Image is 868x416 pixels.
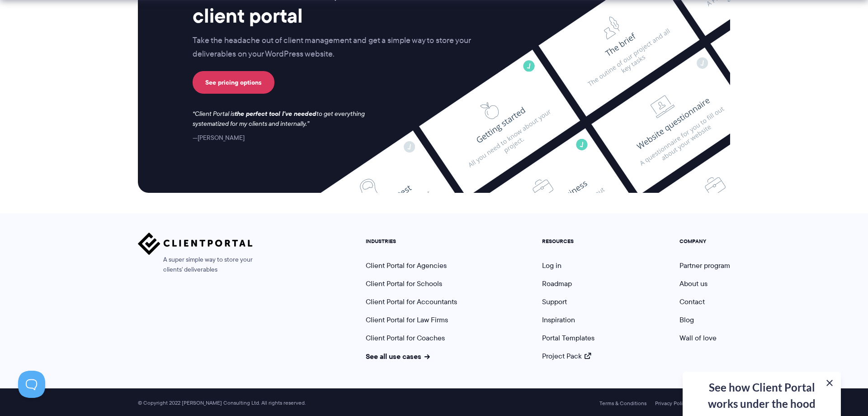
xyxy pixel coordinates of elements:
h5: RESOURCES [542,238,594,244]
a: Client Portal for Schools [366,278,442,289]
a: Partner program [679,260,730,271]
a: See pricing options [193,71,274,94]
h5: COMPANY [679,238,730,244]
span: © Copyright 2022 [PERSON_NAME] Consulting Ltd. All rights reserved. [133,400,310,406]
iframe: Toggle Customer Support [18,371,45,398]
a: Privacy Policy [655,400,688,406]
cite: [PERSON_NAME] [193,133,245,142]
a: Inspiration [542,315,575,325]
p: Client Portal is to get everything systematized for my clients and internally. [193,109,377,129]
a: Support [542,296,567,307]
a: Client Portal for Law Firms [366,315,448,325]
h5: INDUSTRIES [366,238,457,244]
span: A super simple way to store your clients' deliverables [138,255,253,275]
a: Log in [542,260,561,271]
p: Take the headache out of client management and get a simple way to store your deliverables on you... [193,34,490,61]
a: About us [679,278,708,289]
a: Terms & Conditions [599,400,646,406]
a: Client Portal for Agencies [366,260,447,271]
a: Wall of love [679,333,717,343]
a: Contact [679,296,705,307]
strong: the perfect tool I've needed [235,109,316,119]
a: Client Portal for Accountants [366,296,457,307]
a: Blog [679,315,694,325]
a: Client Portal for Coaches [366,333,445,343]
a: Project Pack [542,351,591,361]
a: Roadmap [542,278,572,289]
a: See all use cases [366,351,430,362]
a: Portal Templates [542,333,594,343]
